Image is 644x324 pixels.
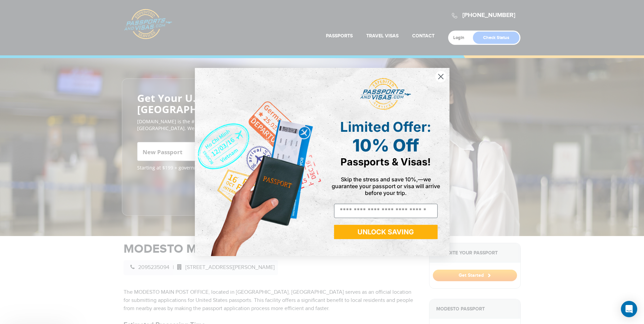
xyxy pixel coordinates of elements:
[340,119,431,135] span: Limited Offer:
[360,78,411,110] img: passports and visas
[341,156,431,168] span: Passports & Visas!
[334,225,438,239] button: UNLOCK SAVING
[435,71,447,83] button: Close dialog
[352,135,419,156] span: 10% Off
[332,176,440,196] span: Skip the stress and save 10%,—we guarantee your passport or visa will arrive before your trip.
[621,301,637,317] div: Open Intercom Messenger
[195,68,322,256] img: de9cda0d-0715-46ca-9a25-073762a91ba7.png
